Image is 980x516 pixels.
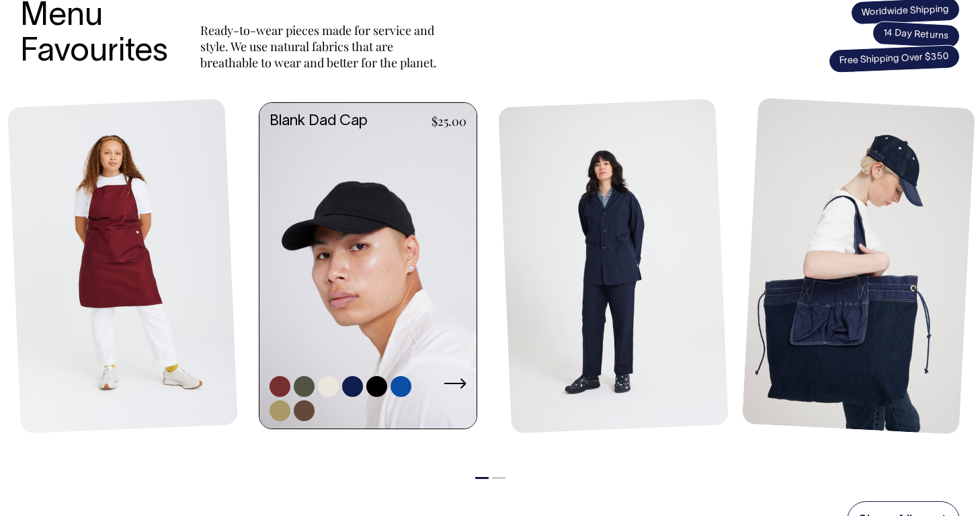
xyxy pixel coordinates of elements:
[475,477,489,479] button: 1 of 2
[742,98,975,434] img: Store Bag
[200,22,442,71] p: Ready-to-wear pieces made for service and style. We use natural fabrics that are breathable to we...
[498,98,729,433] img: Unstructured Blazer
[7,98,238,433] img: Mo Apron
[492,477,505,479] button: 2 of 2
[872,21,961,49] span: 14 Day Returns
[828,44,960,73] span: Free Shipping Over $350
